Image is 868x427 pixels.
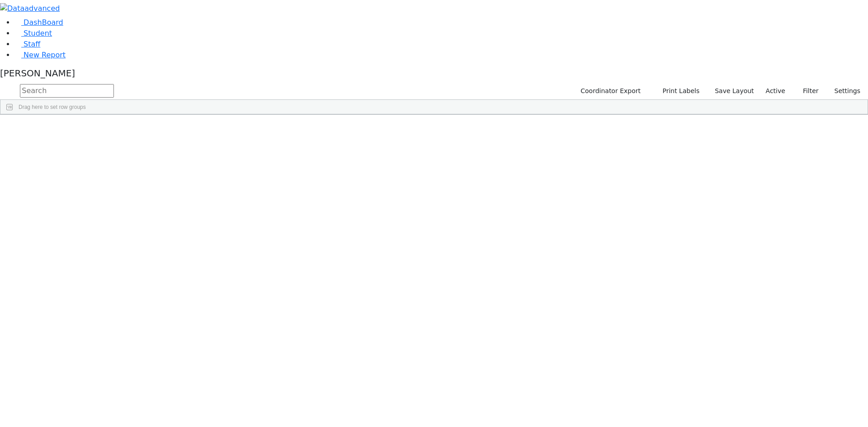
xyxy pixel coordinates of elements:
[24,51,66,59] span: New Report
[652,84,703,98] button: Print Labels
[575,84,645,98] button: Coordinator Export
[791,84,823,98] button: Filter
[762,84,789,98] label: Active
[14,29,52,38] a: Student
[20,84,114,98] input: Search
[14,40,40,48] a: Staff
[711,84,758,98] button: Save Layout
[823,84,864,98] button: Settings
[14,18,63,27] a: DashBoard
[24,29,52,38] span: Student
[24,40,40,48] span: Staff
[14,51,66,59] a: New Report
[19,104,86,110] span: Drag here to set row groups
[24,18,63,27] span: DashBoard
